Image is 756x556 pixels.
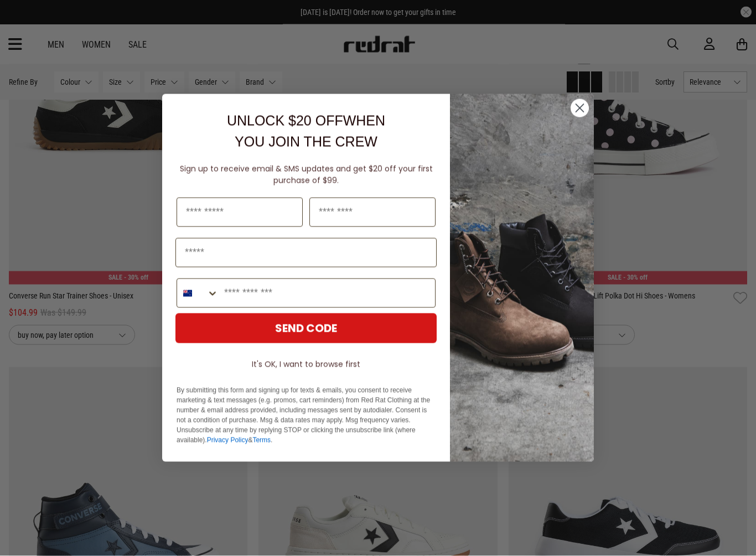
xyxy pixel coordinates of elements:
[175,354,437,374] button: It's OK, I want to browse first
[177,385,436,445] p: By submitting this form and signing up for texts & emails, you consent to receive marketing & tex...
[175,313,437,343] button: SEND CODE
[343,113,385,128] span: WHEN
[235,134,377,150] span: YOU JOIN THE CREW
[183,289,192,298] img: New Zealand
[9,4,42,38] button: Open LiveChat chat widget
[175,238,437,267] input: Email
[450,94,594,462] img: f7662613-148e-4c88-9575-6c6b5b55a647.jpeg
[227,113,343,128] span: UNLOCK $20 OFF
[570,99,589,118] button: Close dialog
[252,436,271,444] a: Terms
[180,163,433,186] span: Sign up to receive email & SMS updates and get $20 off your first purchase of $99.
[177,198,303,227] input: First Name
[207,436,248,444] a: Privacy Policy
[177,279,219,307] button: Search Countries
